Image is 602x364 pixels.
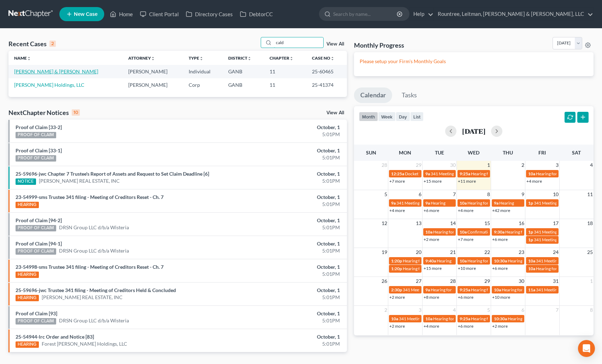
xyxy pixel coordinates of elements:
[354,87,392,103] a: Calendar
[486,190,491,199] span: 8
[395,87,423,103] a: Tasks
[236,8,276,20] a: DebtorCC
[199,56,203,61] i: unfold_more
[381,277,388,285] span: 26
[528,237,533,242] span: 1p
[586,219,594,227] span: 18
[467,258,489,263] span: Hearing for
[528,200,533,206] span: 1p
[494,316,507,321] span: 10:30a
[552,277,559,285] span: 31
[458,237,473,242] a: +7 more
[492,323,508,329] a: +2 more
[460,287,470,292] span: 9:25a
[14,82,84,88] a: [PERSON_NAME] Holdings, LLC
[123,65,183,78] td: [PERSON_NAME]
[424,178,442,184] a: +15 more
[381,161,388,169] span: 28
[410,8,433,20] a: Help
[518,248,525,256] span: 23
[589,306,594,314] span: 8
[274,37,323,48] input: Search by name...
[468,150,479,156] span: Wed
[16,217,62,223] a: Proof of Claim [94-2]
[59,224,129,231] a: DRSN Group LLC d/b/a Wisteria
[326,110,344,115] a: View All
[486,161,491,169] span: 1
[528,258,535,263] span: 10a
[396,200,426,206] span: 341 Meeting for
[16,241,62,247] a: Proof of Claim [94-1]
[396,112,410,121] button: day
[236,177,340,184] div: 5:01PM
[431,200,445,206] span: Hearing
[74,12,98,17] span: New Case
[424,208,439,213] a: +6 more
[528,171,535,176] span: 10a
[538,150,546,156] span: Fri
[552,190,559,199] span: 10
[39,177,120,184] a: [PERSON_NAME] REAL ESTATE, INC
[182,8,236,20] a: Directory Cases
[16,225,56,231] div: PROOF OF CLAIM
[236,154,340,161] div: 5:01PM
[518,277,525,285] span: 30
[384,306,388,314] span: 2
[59,317,129,324] a: DRSN Group LLC d/b/a Wisteria
[499,200,514,206] span: Hearing
[236,271,340,278] div: 5:01PM
[123,78,183,91] td: [PERSON_NAME]
[59,247,129,254] a: DRSN Group LLC d/b/a Wisteria
[435,150,444,156] span: Tue
[333,7,398,20] input: Search by name...
[425,229,432,235] span: 10a
[16,147,62,153] a: Proof of Claim [33-1]
[16,295,39,301] div: HEARING
[449,248,456,256] span: 21
[536,266,557,271] span: Hearing for
[415,277,422,285] span: 27
[183,65,223,78] td: Individual
[415,161,422,169] span: 29
[16,155,56,162] div: PROOF OF CLAIM
[403,287,466,292] span: 341 Meeting for [PERSON_NAME]
[384,190,388,199] span: 5
[151,56,155,61] i: unfold_more
[236,240,340,247] div: October, 1
[359,112,378,121] button: month
[424,266,442,271] a: +15 more
[16,272,39,278] div: HEARING
[16,171,209,177] a: 25-59696-jwc Chapter 7 Trustee's Report of Assets and Request to Set Claim Deadline [6]
[264,78,306,91] td: 11
[458,266,476,271] a: +10 more
[449,277,456,285] span: 28
[458,295,473,300] a: +6 more
[189,55,203,61] a: Typeunfold_more
[391,316,398,321] span: 10a
[471,316,526,321] span: Hearing for [PERSON_NAME]
[458,208,473,213] a: +4 more
[399,316,462,321] span: 341 Meeting for [PERSON_NAME]
[264,65,306,78] td: 11
[471,287,526,292] span: Hearing for [PERSON_NAME]
[391,171,404,176] span: 12:25a
[460,171,470,176] span: 9:25a
[389,208,405,213] a: +4 more
[378,112,396,121] button: week
[452,190,456,199] span: 7
[460,200,467,206] span: 10a
[306,78,347,91] td: 25-41374
[492,266,508,271] a: +6 more
[460,258,467,263] span: 10a
[471,171,526,176] span: Hearing for [PERSON_NAME]
[16,310,57,316] a: Proof of Claim [93]
[236,340,340,347] div: 5:01PM
[16,202,39,208] div: HEARING
[462,127,485,135] h2: [DATE]
[236,124,340,131] div: October, 1
[586,190,594,199] span: 11
[458,323,473,329] a: +6 more
[503,150,513,156] span: Thu
[521,190,525,199] span: 9
[586,248,594,256] span: 25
